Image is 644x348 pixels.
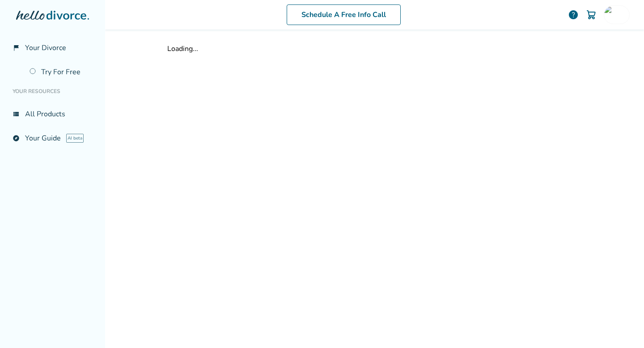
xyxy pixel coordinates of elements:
span: flag_2 [13,44,20,51]
li: Your Resources [7,82,98,100]
a: view_listAll Products [7,104,98,124]
img: zrhee@yahoo.com [604,6,622,24]
img: Cart [586,9,597,20]
a: Schedule A Free Info Call [287,4,401,25]
span: explore [13,135,20,142]
span: Your Divorce [25,43,66,53]
span: view_list [13,110,20,118]
a: flag_2Your Divorce [7,38,98,58]
a: help [568,9,579,20]
a: exploreYour GuideAI beta [7,128,98,149]
span: AI beta [66,134,84,143]
div: Loading... [167,44,582,54]
a: Try For Free [24,62,98,82]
